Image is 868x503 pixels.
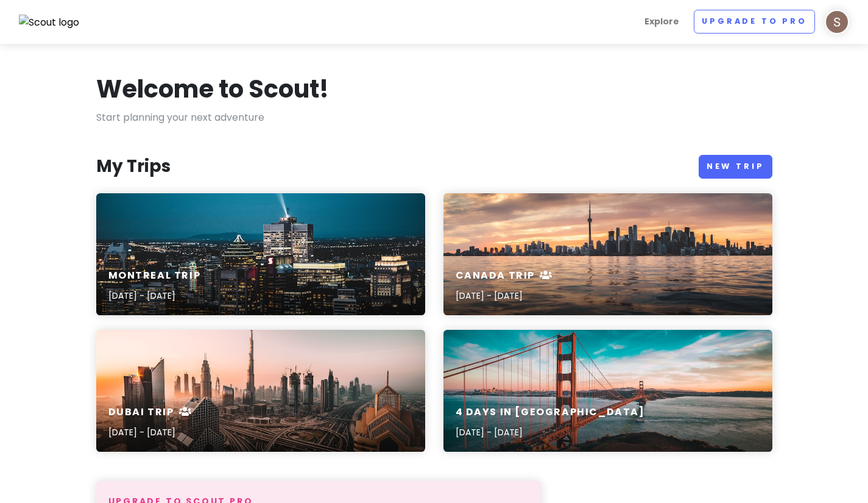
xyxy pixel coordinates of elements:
h6: Montreal Trip [108,269,201,282]
img: User profile [825,10,849,34]
h6: Canada Trip [456,269,553,282]
h3: My Trips [96,155,171,177]
p: [DATE] - [DATE] [456,289,553,302]
a: body of water under white cloudy skyCanada Trip[DATE] - [DATE] [443,193,772,315]
a: cityscape under blue skyMontreal Trip[DATE] - [DATE] [96,193,425,315]
p: [DATE] - [DATE] [108,426,192,439]
p: [DATE] - [DATE] [108,289,201,302]
img: Scout logo [19,15,80,30]
a: 4 Days in [GEOGRAPHIC_DATA][DATE] - [DATE] [443,330,772,452]
a: Explore [640,10,684,34]
p: [DATE] - [DATE] [456,426,645,439]
p: Start planning your next adventure [96,110,772,126]
h1: Welcome to Scout! [96,73,329,105]
h6: 4 Days in [GEOGRAPHIC_DATA] [456,406,645,419]
a: Upgrade to Pro [694,10,815,34]
h6: Dubai Trip [108,406,192,419]
a: aerial photo of city highway surrounded by high-rise buildingsDubai Trip[DATE] - [DATE] [96,330,425,452]
a: New Trip [699,155,772,179]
